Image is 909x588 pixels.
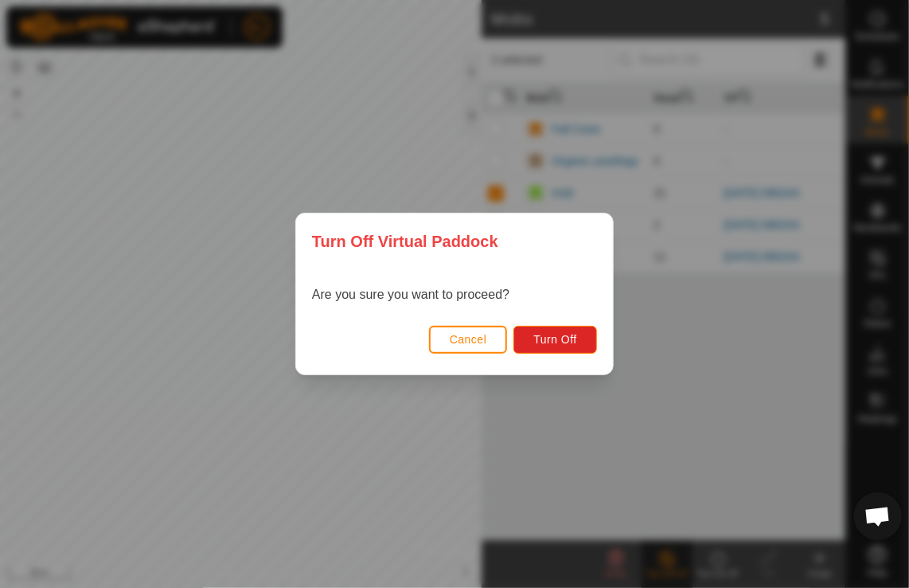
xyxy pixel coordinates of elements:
[312,229,498,253] span: Turn Off Virtual Paddock
[533,333,577,346] span: Turn Off
[854,492,902,540] div: Open chat
[513,326,597,354] button: Turn Off
[312,285,509,304] p: Are you sure you want to proceed?
[429,326,508,354] button: Cancel
[450,333,487,346] span: Cancel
